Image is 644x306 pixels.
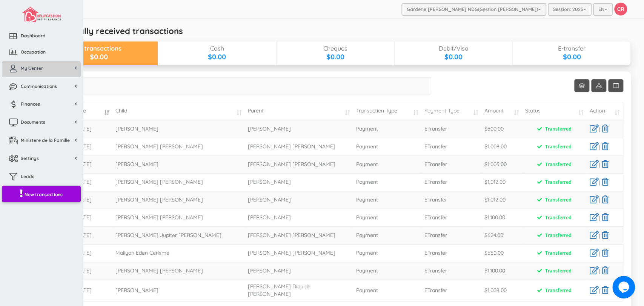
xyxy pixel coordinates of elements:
td: [DATE] [71,280,112,301]
span: [PERSON_NAME] [PERSON_NAME] [115,214,203,221]
span: Maliyah Eden Cerisme [115,249,169,256]
span: Finances [21,101,40,107]
span: [PERSON_NAME] [PERSON_NAME] [115,196,203,203]
td: Child: activate to sort column ascending [112,102,245,120]
td: [DATE] [71,191,112,209]
td: Status: activate to sort column ascending [522,102,587,120]
td: [PERSON_NAME] [245,191,353,209]
td: | [587,209,623,226]
td: [PERSON_NAME] [PERSON_NAME] [245,226,353,244]
td: [PERSON_NAME] Dioulde [PERSON_NAME] [245,280,353,301]
a: Documents [2,115,81,131]
div: $0.00 [40,52,158,62]
span: Transferred [531,124,578,134]
a: Finances [2,97,81,113]
span: [PERSON_NAME] [PERSON_NAME] [115,143,203,150]
td: Payment [353,280,421,301]
td: Payment [353,262,421,280]
td: ETransfer [421,138,481,155]
td: Payment [353,173,421,191]
a: Ministere de la Famille [2,133,81,149]
td: [PERSON_NAME] [PERSON_NAME] [245,244,353,262]
a: New transactions [2,186,81,203]
span: Documents [21,119,45,125]
div: $0.00 [513,52,630,62]
td: | [587,138,623,155]
div: Debit/Visa [395,45,512,52]
span: [PERSON_NAME] [115,161,158,168]
a: Settings [2,151,81,168]
span: Occupation [21,49,46,55]
span: Transferred [531,160,578,170]
td: Amount: activate to sort column ascending [481,102,522,120]
td: ETransfer [421,280,481,301]
span: Transferred [531,266,578,276]
span: [PERSON_NAME] [PERSON_NAME] [115,178,203,185]
span: My Center [21,65,43,71]
img: image [22,7,60,22]
td: Action: activate to sort column ascending [587,102,623,120]
td: [DATE] [71,138,112,155]
td: Transaction Type: activate to sort column ascending [353,102,421,120]
td: Payment [353,209,421,226]
span: Dashboard [21,32,46,39]
td: $1,008.00 [481,280,522,301]
span: New transactions [25,191,63,198]
div: All transactions [40,45,158,52]
div: $0.00 [158,52,275,62]
td: $1,100.00 [481,209,522,226]
td: Payment [353,155,421,173]
td: [PERSON_NAME] [245,173,353,191]
td: [DATE] [71,209,112,226]
td: | [587,226,623,244]
td: Payment [353,244,421,262]
div: Cheques [277,45,394,52]
span: Transferred [531,142,578,152]
td: $1,008.00 [481,138,522,155]
span: [PERSON_NAME] [115,125,158,132]
td: [DATE] [71,262,112,280]
td: [DATE] [71,226,112,244]
td: | [587,280,623,301]
td: $1,005.00 [481,155,522,173]
td: [PERSON_NAME] [PERSON_NAME] [245,155,353,173]
td: [DATE] [71,155,112,173]
td: | [587,120,623,138]
td: $624.00 [481,226,522,244]
td: Payment [353,226,421,244]
td: $1,012.00 [481,173,522,191]
span: [PERSON_NAME] Jupiter [PERSON_NAME] [115,232,221,238]
td: ETransfer [421,244,481,262]
td: [DATE] [71,244,112,262]
a: Dashboard [2,29,81,45]
input: Search... [47,77,431,94]
td: Payment [353,120,421,138]
td: [PERSON_NAME] [245,120,353,138]
div: Cash [158,45,275,52]
td: $500.00 [481,120,522,138]
span: Leads [21,173,34,180]
span: Ministere de la Famille [21,137,70,143]
td: ETransfer [421,191,481,209]
div: $0.00 [395,52,512,62]
span: Transferred [531,286,578,296]
a: Communications [2,79,81,95]
a: Occupation [2,45,81,61]
span: [PERSON_NAME] [PERSON_NAME] [115,267,203,274]
td: ETransfer [421,226,481,244]
td: Payment Type: activate to sort column ascending [421,102,481,120]
td: [DATE] [71,173,112,191]
td: Payment [353,191,421,209]
span: Communications [21,83,57,89]
a: Leads [2,169,81,186]
span: Transferred [531,231,578,241]
iframe: chat widget [612,276,636,298]
td: Parent: activate to sort column ascending [245,102,353,120]
td: $1,012.00 [481,191,522,209]
td: ETransfer [421,262,481,280]
td: $550.00 [481,244,522,262]
td: ETransfer [421,173,481,191]
td: ETransfer [421,209,481,226]
div: $0.00 [277,52,394,62]
span: Transferred [531,177,578,188]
